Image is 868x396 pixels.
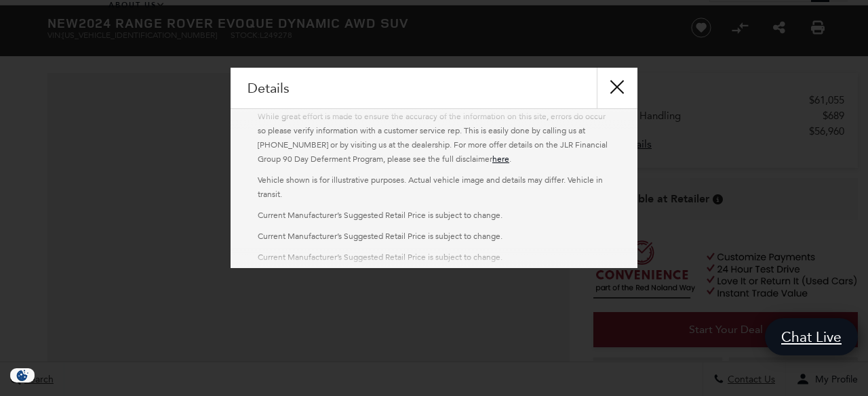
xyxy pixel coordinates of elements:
[7,368,38,382] img: Opt-Out Icon
[258,173,610,202] p: Vehicle shown is for illustrative purposes. Actual vehicle image and details may differ. Vehicle ...
[774,328,848,346] span: Chat Live
[258,208,610,223] p: Current Manufacturer’s Suggested Retail Price is subject to change.
[258,250,610,265] p: Current Manufacturer’s Suggested Retail Price is subject to change.
[258,229,610,244] p: Current Manufacturer’s Suggested Retail Price is subject to change.
[231,68,637,109] div: Details
[7,368,38,382] section: Click to Open Cookie Consent Modal
[258,110,610,167] p: While great effort is made to ensure the accuracy of the information on this site, errors do occu...
[765,318,858,355] a: Chat Live
[597,68,637,108] button: close
[492,154,509,164] a: here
